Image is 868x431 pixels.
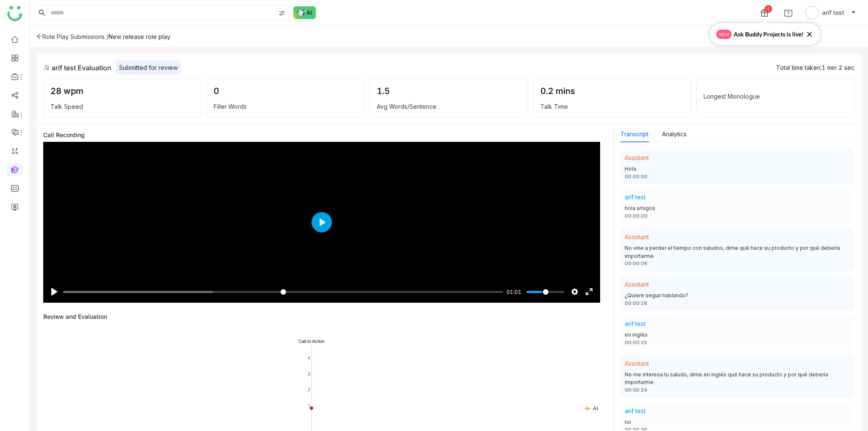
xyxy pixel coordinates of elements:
[308,403,310,409] text: 1
[625,244,850,260] div: No vine a perder el tiempo con saludos, dime qué hace su producto y por qué debería importarme.
[625,281,649,288] span: Assistant
[526,288,565,296] input: Volume
[214,103,357,110] div: Filler Words
[784,9,793,18] img: help.svg
[47,285,61,298] button: Play
[662,130,687,139] button: Analytics
[625,292,850,300] div: ¿Quiere seguir hablando?
[734,30,804,39] span: Ask Buddy Projects is live!
[625,331,850,339] div: en inglés
[278,10,285,17] img: search-type.svg
[43,313,107,320] div: Review and Evaluation
[625,173,850,180] div: 00:00:00
[36,33,108,40] div: Role Play Submissions /
[805,6,819,19] img: avatar
[504,287,523,296] div: Current time
[625,418,850,426] div: no
[625,233,649,240] span: Assistant
[308,371,310,377] text: 3
[377,103,520,110] div: Avg Words/Sentence
[312,212,332,232] button: Play
[625,339,850,346] div: 00:00:23
[625,154,649,161] span: Assistant
[822,8,844,17] span: arif test
[63,288,503,296] input: Seek
[625,387,850,394] div: 00:00:24
[43,63,111,73] div: arif test Evaluation
[214,86,357,96] div: 0
[298,338,325,344] text: Call to Action
[293,6,316,19] img: ask-buddy-normal.svg
[804,6,858,19] button: arif test
[625,407,645,414] span: arif test
[308,387,310,392] text: 2
[377,86,520,96] div: 1.5
[625,213,850,220] div: 00:00:00
[625,300,850,307] div: 00:00:16
[50,103,194,110] div: Talk Speed
[625,371,850,387] div: No me interesa tu saludo, dime en inglés qué hace su producto y por qué debería importarme.
[625,165,850,173] div: Hola
[540,86,684,96] div: 0.2 mins
[625,320,645,327] span: arif test
[620,130,648,139] button: Transcript
[716,30,732,39] span: new
[765,5,772,13] div: 1
[50,86,194,96] div: 28 wpm
[7,6,22,21] img: logo
[625,193,645,201] span: arif test
[43,64,50,71] img: role-play.svg
[704,93,847,100] div: Longest Monologue
[593,405,598,412] text: AI
[43,131,606,138] div: Call Recording
[540,103,684,110] div: Talk Time
[308,355,310,361] text: 4
[822,64,854,71] span: 1 min 2 sec
[625,360,649,367] span: Assistant
[116,61,181,75] div: Submitted for review
[108,33,170,40] div: New release role play
[776,64,854,71] div: Total time taken:
[625,260,850,267] div: 00:00:06
[625,204,850,213] div: hola amigos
